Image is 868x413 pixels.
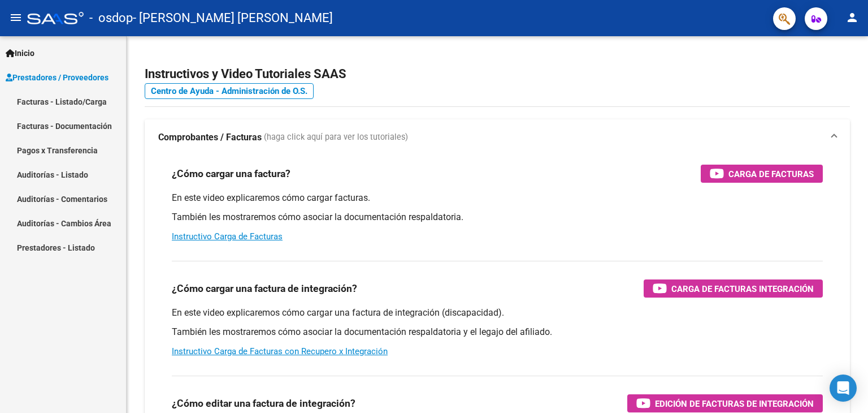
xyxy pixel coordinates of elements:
[701,165,823,183] button: Carga de Facturas
[845,11,859,24] mat-icon: person
[830,375,857,402] div: Open Intercom Messenger
[89,6,133,31] span: - osdop
[172,231,283,242] a: Instructivo Carga de Facturas
[172,326,823,338] p: También les mostraremos cómo asociar la documentación respaldatoria y el legajo del afiliado.
[172,307,823,319] p: En este video explicaremos cómo cargar una factura de integración (discapacidad).
[133,6,333,31] span: - [PERSON_NAME] [PERSON_NAME]
[172,166,290,182] h3: ¿Cómo cargar una factura?
[145,63,850,85] h2: Instructivos y Video Tutoriales SAAS
[172,281,357,296] h3: ¿Cómo cargar una factura de integración?
[145,83,314,99] a: Centro de Ayuda - Administración de O.S.
[172,395,355,411] h3: ¿Cómo editar una factura de integración?
[172,192,823,204] p: En este video explicaremos cómo cargar facturas.
[9,11,23,24] mat-icon: menu
[6,47,34,59] span: Inicio
[6,71,108,84] span: Prestadores / Proveedores
[644,279,823,298] button: Carga de Facturas Integración
[671,282,814,296] span: Carga de Facturas Integración
[145,119,850,156] mat-expansion-panel-header: Comprobantes / Facturas (haga click aquí para ver los tutoriales)
[172,211,823,223] p: También les mostraremos cómo asociar la documentación respaldatoria.
[264,131,408,144] span: (haga click aquí para ver los tutoriales)
[627,394,823,412] button: Edición de Facturas de integración
[158,131,262,144] strong: Comprobantes / Facturas
[172,346,388,356] a: Instructivo Carga de Facturas con Recupero x Integración
[655,397,814,411] span: Edición de Facturas de integración
[728,167,814,181] span: Carga de Facturas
